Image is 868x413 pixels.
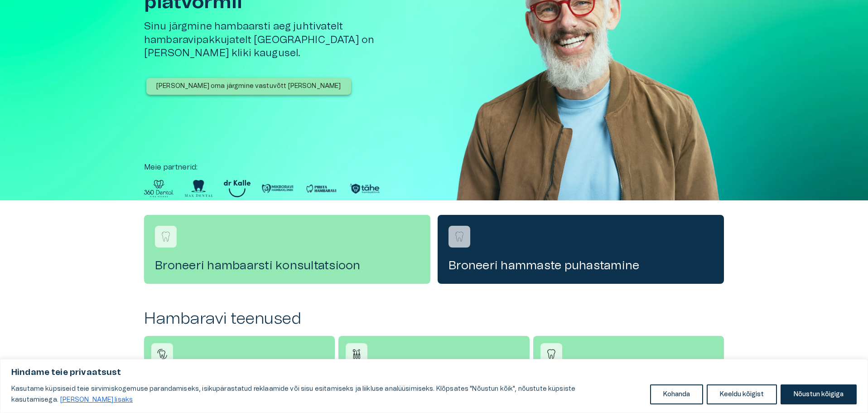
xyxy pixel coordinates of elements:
img: Partner logo [348,180,381,197]
img: Juureravi icon [155,347,169,361]
button: [PERSON_NAME] oma järgmine vastuvõtt [PERSON_NAME] [146,78,351,95]
img: Partner logo [144,180,174,197]
h5: Sinu järgmine hambaarsti aeg juhtivatelt hambaravipakkujatelt [GEOGRAPHIC_DATA] on [PERSON_NAME] ... [144,20,438,60]
h2: Hambaravi teenused [144,309,724,329]
p: Kasutame küpsiseid teie sirvimiskogemuse parandamiseks, isikupärastatud reklaamide või sisu esita... [11,384,643,405]
img: Partner logo [184,180,213,197]
p: Meie partnerid : [144,162,724,173]
img: Partner logo [305,180,338,197]
button: Kohanda [650,384,703,404]
img: Partner logo [224,180,251,197]
button: Keeldu kõigist [707,384,777,404]
button: Nõustun kõigiga [781,384,857,404]
h4: Broneeri hambaarsti konsultatsioon [155,258,420,273]
img: Suukirurgia icon [350,347,363,361]
a: Loe lisaks [60,396,133,403]
a: Navigate to service booking [438,215,724,284]
img: Broneeri hammaste puhastamine logo [453,230,466,243]
a: Navigate to service booking [144,215,430,284]
h4: Broneeri hammaste puhastamine [448,258,713,273]
img: Partner logo [261,180,294,197]
img: Broneeri hambaarsti konsultatsioon logo [159,230,173,243]
p: Hindame teie privaatsust [11,367,857,378]
img: Hambaravi icon [545,347,558,361]
p: [PERSON_NAME] oma järgmine vastuvõtt [PERSON_NAME] [156,82,341,91]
